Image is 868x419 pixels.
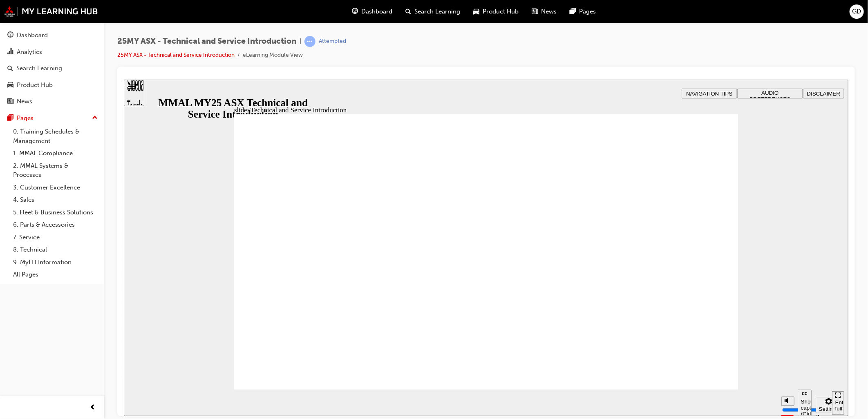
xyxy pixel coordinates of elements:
[658,317,671,326] button: Mute (Ctrl+Alt+M)
[473,7,479,17] span: car-icon
[17,47,42,57] div: Analytics
[677,319,685,337] div: Show captions (Ctrl+Alt+C)
[7,49,13,56] span: chart-icon
[243,51,303,60] li: eLearning Module View
[117,37,296,46] span: 25MY ASX - Technical and Service Introduction
[7,98,13,105] span: news-icon
[16,64,62,73] div: Search Learning
[17,97,32,106] div: News
[563,3,602,20] a: pages-iconPages
[399,3,467,20] a: search-iconSearch Learning
[10,181,101,194] a: 3. Customer Excellence
[17,31,48,40] div: Dashboard
[10,231,101,244] a: 7. Service
[7,115,13,122] span: pages-icon
[7,32,13,39] span: guage-icon
[3,61,101,76] a: Search Learning
[3,111,101,126] button: Pages
[3,45,101,60] a: Analytics
[10,194,101,206] a: 4. Sales
[653,310,704,337] div: misc controls
[541,7,557,16] span: News
[7,65,13,72] span: search-icon
[10,256,101,269] a: 9. MyLH Information
[674,310,688,337] button: Show captions (Ctrl+Alt+C)
[658,327,711,334] input: volume
[92,113,98,123] span: up-icon
[579,7,596,16] span: Pages
[525,3,563,20] a: news-iconNews
[117,51,235,58] a: 25MY ASX - Technical and Service Introduction
[558,9,613,19] button: NAVIGATION TIPS
[10,218,101,231] a: 6. Parts & Accessories
[4,6,98,17] img: mmal
[467,3,525,20] a: car-iconProduct Hub
[570,7,576,17] span: pages-icon
[300,37,301,46] span: |
[10,160,101,181] a: 2. MMAL Systems & Processes
[304,36,315,47] span: learningRecordVerb_ATTEMPT-icon
[626,10,667,22] span: AUDIO PREFERENCES
[10,206,101,219] a: 5. Fleet & Business Solutions
[10,268,101,281] a: All Pages
[361,7,392,16] span: Dashboard
[10,147,101,160] a: 1. MMAL Compliance
[414,7,460,16] span: Search Learning
[708,310,720,337] nav: slide navigation
[708,312,720,335] button: Enter full-screen (Ctrl+Alt+F)
[711,320,717,344] div: Enter full-screen (Ctrl+Alt+F)
[613,9,679,19] button: AUDIO PREFERENCES
[683,11,716,17] span: DISCLAIMER
[852,7,861,16] span: GD
[3,26,101,111] button: DashboardAnalyticsSearch LearningProduct HubNews
[10,243,101,256] a: 8. Technical
[532,7,538,17] span: news-icon
[695,326,715,332] div: Settings
[679,9,720,19] button: DISCLAIMER
[692,334,708,358] label: Zoom to fit
[3,28,101,43] a: Dashboard
[17,114,34,123] div: Pages
[7,82,13,89] span: car-icon
[319,38,346,45] div: Attempted
[562,11,608,17] span: NAVIGATION TIPS
[692,317,718,334] button: Settings
[352,7,358,17] span: guage-icon
[10,125,101,147] a: 0. Training Schedules & Management
[17,80,53,90] div: Product Hub
[405,7,411,17] span: search-icon
[345,3,399,20] a: guage-iconDashboard
[3,94,101,109] a: News
[90,403,96,413] span: prev-icon
[850,4,864,19] button: GD
[3,78,101,93] a: Product Hub
[483,7,519,16] span: Product Hub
